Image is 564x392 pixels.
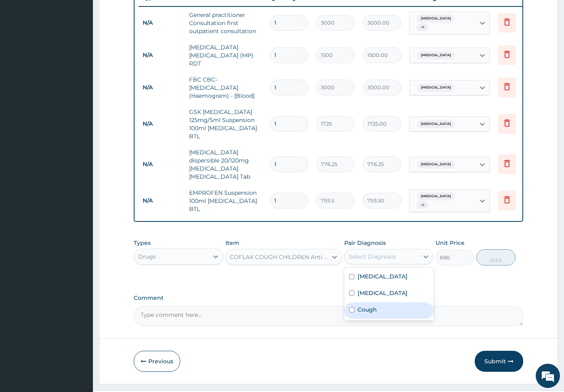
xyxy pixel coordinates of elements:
[436,239,465,247] label: Unit Price
[47,102,112,183] span: We're online!
[139,116,185,131] td: N/A
[185,7,266,39] td: General practitioner Consultation first outpatient consultation
[185,72,266,104] td: FBC CBC-[MEDICAL_DATA] (Haemogram) - [Blood]
[4,221,154,249] textarea: Type your message and hit 'Enter'
[15,40,33,61] img: d_794563401_company_1708531726252_794563401
[358,289,408,297] label: [MEDICAL_DATA]
[225,239,239,247] label: Item
[417,84,455,92] span: [MEDICAL_DATA]
[185,185,266,217] td: EMPROFEN Suspension 100ml [MEDICAL_DATA] BTL
[139,80,185,95] td: N/A
[417,201,428,209] span: + 1
[475,351,523,372] button: Submit
[417,120,455,128] span: [MEDICAL_DATA]
[185,39,266,72] td: [MEDICAL_DATA] [MEDICAL_DATA] (MP) RDT
[134,351,180,372] button: Previous
[42,45,136,56] div: Chat with us now
[417,23,428,32] span: + 1
[344,239,386,247] label: Pair Diagnosis
[133,4,152,23] div: Minimize live chat window
[476,249,515,266] button: Add
[139,15,185,30] td: N/A
[358,306,377,314] label: Cough
[417,192,455,200] span: [MEDICAL_DATA]
[139,157,185,172] td: N/A
[358,272,408,280] label: [MEDICAL_DATA]
[417,51,455,59] span: [MEDICAL_DATA]
[417,160,455,169] span: [MEDICAL_DATA]
[230,253,328,261] div: COFLAX COUGH CHILDREN Anti tussives BTL
[185,104,266,144] td: GSK [MEDICAL_DATA] 125mg/5ml Suspension 100ml [MEDICAL_DATA] BTL
[134,240,151,247] label: Types
[139,193,185,208] td: N/A
[185,144,266,185] td: [MEDICAL_DATA] dispersible 20/120mg [MEDICAL_DATA] [MEDICAL_DATA] Tab
[134,295,523,301] label: Comment
[417,15,455,23] span: [MEDICAL_DATA]
[349,253,396,261] div: Select Diagnosis
[138,253,156,261] div: Drugs
[139,48,185,63] td: N/A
